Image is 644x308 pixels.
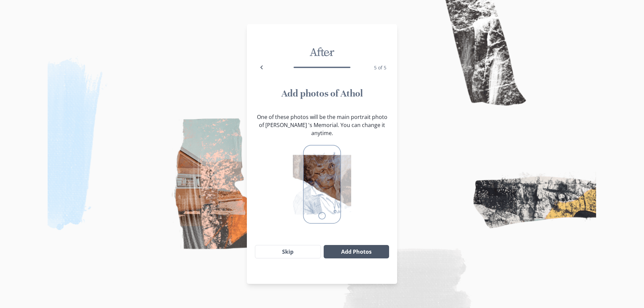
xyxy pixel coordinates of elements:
[293,142,351,226] img: Portrait photo preview
[255,245,321,258] button: Skip
[255,113,389,137] p: One of these photos will be the main portrait photo of [PERSON_NAME] 's Memorial. You can change ...
[255,61,268,74] button: Back
[324,245,389,258] button: Add Photos
[374,64,386,71] span: 5 of 5
[255,87,389,100] h1: Add photos of Athol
